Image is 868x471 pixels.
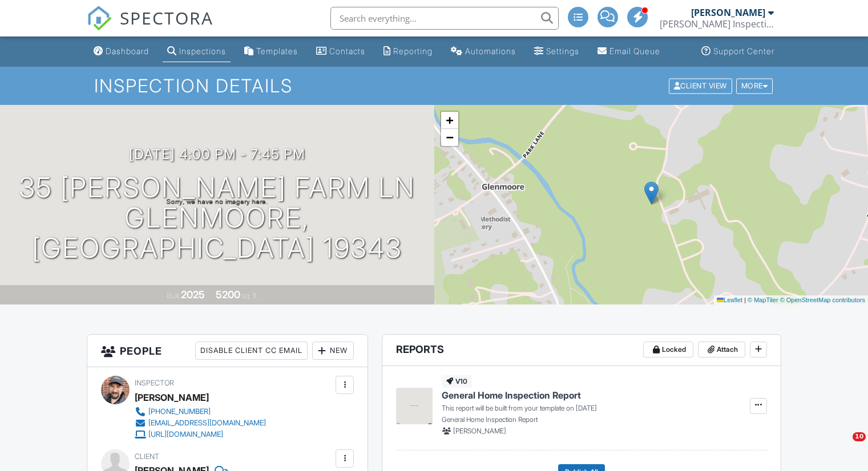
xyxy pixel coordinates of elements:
div: 2025 [181,289,205,301]
div: More [736,78,773,94]
div: [PERSON_NAME] [691,7,765,18]
a: SPECTORA [87,15,213,39]
a: Templates [240,41,302,62]
a: Support Center [697,41,779,62]
div: New [312,342,354,360]
div: Settings [546,46,579,56]
div: 5200 [216,289,240,301]
a: Zoom out [441,129,458,146]
div: Contacts [329,46,365,56]
img: The Best Home Inspection Software - Spectora [87,6,112,31]
iframe: Intercom live chat [829,432,857,460]
h1: Inspection Details [94,76,774,96]
input: Search everything... [330,7,559,30]
a: [PHONE_NUMBER] [135,406,266,417]
span: − [446,130,453,144]
a: Settings [530,41,584,62]
span: Inspector [135,379,174,387]
a: Leaflet [717,297,742,303]
div: Homer Inspection Services [660,18,774,30]
h3: People [87,335,368,367]
span: + [446,113,453,127]
a: Zoom in [441,112,458,129]
div: Dashboard [106,46,149,56]
img: Marker [644,181,659,205]
div: Automations [465,46,516,56]
div: Email Queue [609,46,660,56]
a: Dashboard [89,41,154,62]
div: Reporting [393,46,433,56]
span: SPECTORA [120,6,213,30]
div: Templates [256,46,298,56]
span: Client [135,452,159,461]
a: [EMAIL_ADDRESS][DOMAIN_NAME] [135,417,266,429]
span: | [744,297,746,303]
div: [URL][DOMAIN_NAME] [148,430,223,439]
a: Reporting [379,41,437,62]
div: Support Center [713,46,774,56]
a: Automations (Advanced) [446,41,520,62]
a: © MapTiler [748,297,778,303]
div: [EMAIL_ADDRESS][DOMAIN_NAME] [148,419,266,428]
span: Built [167,291,179,300]
a: © OpenStreetMap contributors [780,297,865,303]
div: [PERSON_NAME] [135,389,209,406]
a: Email Queue [593,41,665,62]
span: sq. ft. [242,291,258,300]
a: [URL][DOMAIN_NAME] [135,429,266,440]
div: Client View [669,78,732,94]
span: 10 [853,432,866,441]
div: Inspections [179,46,226,56]
a: Inspections [163,41,231,62]
a: Client View [668,81,735,90]
a: Contacts [312,41,370,62]
h1: 35 [PERSON_NAME] Farm Ln Glenmoore, [GEOGRAPHIC_DATA] 19343 [18,173,416,263]
div: Disable Client CC Email [195,342,308,360]
div: [PHONE_NUMBER] [148,407,211,416]
h3: [DATE] 4:00 pm - 7:45 pm [129,147,305,162]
